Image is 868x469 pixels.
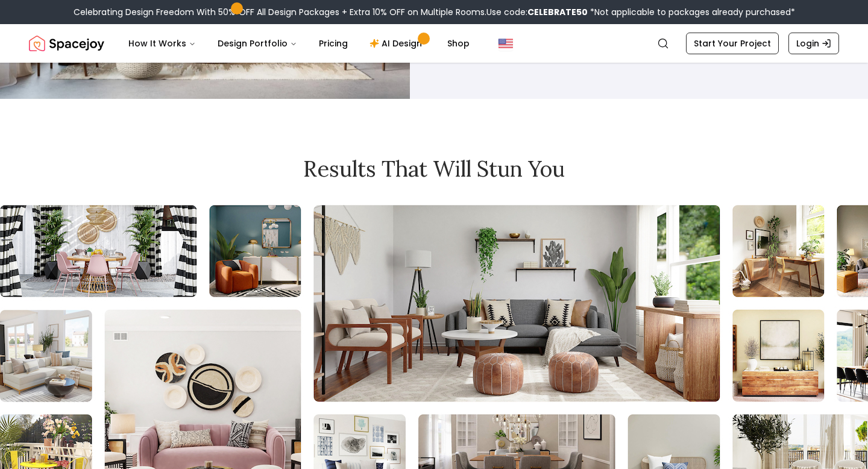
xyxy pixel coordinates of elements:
button: Design Portfolio [208,31,307,55]
span: *Not applicable to packages already purchased* [588,6,795,18]
h2: Results that will stun you [29,157,839,181]
span: Use code: [486,6,588,18]
b: CELEBRATE50 [527,6,588,18]
a: Shop [438,31,479,55]
nav: Main [119,31,479,55]
a: Spacejoy [29,31,104,55]
img: Spacejoy Logo [29,31,104,55]
a: Start Your Project [686,33,779,54]
div: Celebrating Design Freedom With 50% OFF All Design Packages + Extra 10% OFF on Multiple Rooms. [74,6,795,18]
a: AI Design [360,31,435,55]
nav: Global [29,24,839,63]
button: How It Works [119,31,206,55]
img: United States [498,36,513,51]
a: Login [788,33,839,54]
a: Pricing [309,31,357,55]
